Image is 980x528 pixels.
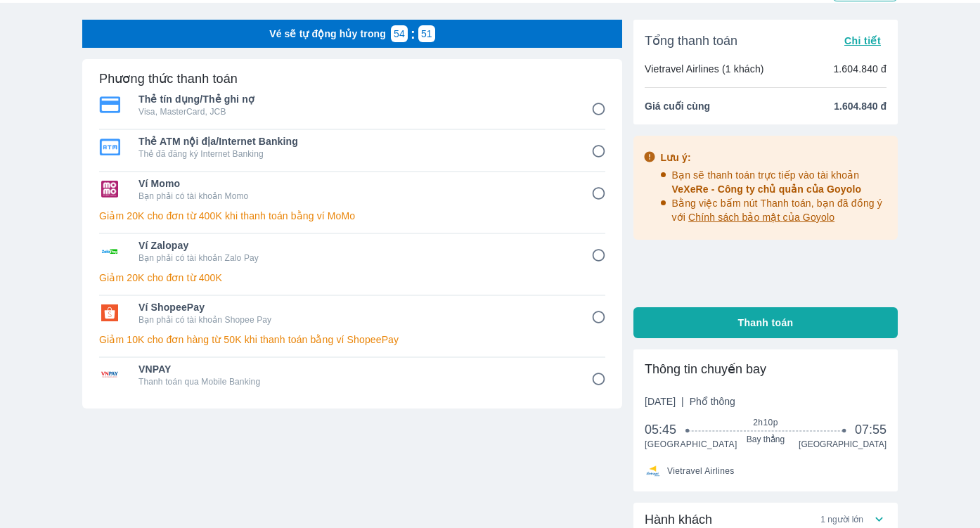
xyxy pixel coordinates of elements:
[839,31,886,51] button: Chi tiết
[138,314,572,326] p: Bạn phải có tài khoản Shopee Pay
[99,296,605,330] div: Ví ShopeePayVí ShopeePayBạn phải có tài khoản Shopee Pay
[645,511,712,528] span: Hành khách
[138,191,572,202] p: Bạn phải có tài khoản Momo
[138,362,572,376] span: VNPAY
[833,62,886,76] p: 1.604.840 đ
[138,252,572,264] p: Bạn phải có tài khoản Zalo Pay
[99,366,120,383] img: VNPAY
[645,32,737,49] span: Tổng thanh toán
[408,27,418,41] p: :
[844,35,881,46] span: Chi tiết
[269,27,386,41] p: Vé sẽ tự động hủy trong
[99,88,605,122] div: Thẻ tín dụng/Thẻ ghi nợThẻ tín dụng/Thẻ ghi nợVisa, MasterCard, JCB
[99,304,120,321] img: Ví ShopeePay
[138,92,572,106] span: Thẻ tín dụng/Thẻ ghi nợ
[138,106,572,117] p: Visa, MasterCard, JCB
[394,27,405,41] p: 54
[855,421,886,438] span: 07:55
[138,300,572,314] span: Ví ShopeePay
[645,62,764,76] p: Vietravel Airlines (1 khách)
[99,70,238,87] h6: Phương thức thanh toán
[138,134,572,148] span: Thẻ ATM nội địa/Internet Banking
[99,130,605,164] div: Thẻ ATM nội địa/Internet BankingThẻ ATM nội địa/Internet BankingThẻ đã đăng ký Internet Banking
[681,396,684,407] span: |
[667,465,735,477] span: Vietravel Airlines
[99,271,605,285] p: Giảm 20K cho đơn từ 400K
[688,434,844,445] span: Bay thẳng
[690,396,735,407] span: Phổ thông
[672,183,862,195] span: VeXeRe - Công ty chủ quản của Goyolo
[672,169,862,195] span: Bạn sẽ thanh toán trực tiếp vào tài khoản
[138,176,572,191] span: Ví Momo
[99,96,120,113] img: Thẻ tín dụng/Thẻ ghi nợ
[645,361,886,378] div: Thông tin chuyến bay
[99,209,605,223] p: Giảm 20K cho đơn từ 400K khi thanh toán bằng ví MoMo
[99,139,120,155] img: Thẻ ATM nội địa/Internet Banking
[672,196,889,224] p: Bằng việc bấm nút Thanh toán, bạn đã đồng ý với
[688,212,834,223] span: Chính sách bảo mật của Goyolo
[834,99,886,113] span: 1.604.840 đ
[99,234,605,268] div: Ví ZalopayVí ZalopayBạn phải có tài khoản Zalo Pay
[421,27,432,41] p: 51
[99,358,605,392] div: VNPAYVNPAYThanh toán qua Mobile Banking
[661,150,889,165] div: Lưu ý:
[138,148,572,160] p: Thẻ đã đăng ký Internet Banking
[99,243,120,259] img: Ví Zalopay
[820,514,863,525] span: 1 người lớn
[688,417,844,428] span: 2h10p
[645,394,735,408] span: [DATE]
[633,307,898,338] button: Thanh toán
[138,376,572,387] p: Thanh toán qua Mobile Banking
[645,99,710,113] span: Giá cuối cùng
[99,172,605,206] div: Ví MomoVí MomoBạn phải có tài khoản Momo
[99,181,120,198] img: Ví Momo
[738,316,794,330] span: Thanh toán
[138,238,572,252] span: Ví Zalopay
[645,421,688,438] span: 05:45
[99,333,605,347] p: Giảm 10K cho đơn hàng từ 50K khi thanh toán bằng ví ShopeePay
